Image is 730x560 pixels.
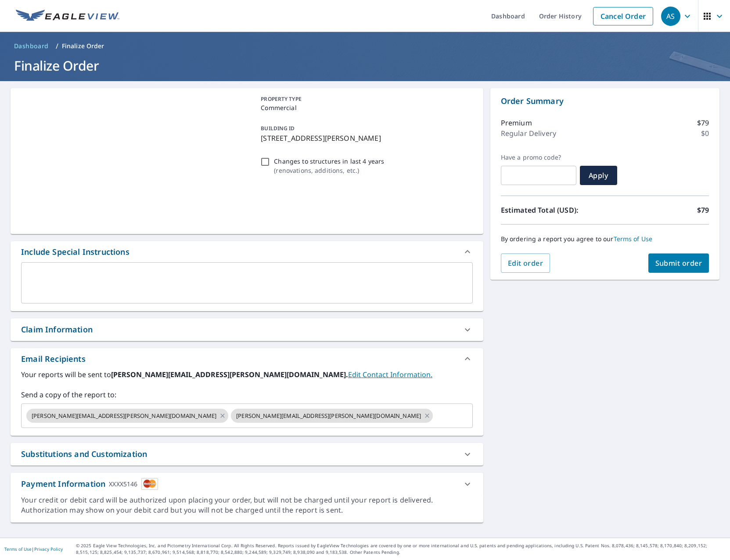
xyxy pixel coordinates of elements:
[141,478,158,490] img: cardImage
[701,128,709,139] p: $0
[11,473,483,495] div: Payment InformationXXXX5146cardImage
[501,205,605,215] p: Estimated Total (USD):
[11,241,483,262] div: Include Special Instructions
[11,348,483,369] div: Email Recipients
[231,412,426,420] span: [PERSON_NAME][EMAIL_ADDRESS][PERSON_NAME][DOMAIN_NAME]
[614,235,653,243] a: Terms of Use
[21,389,473,400] label: Send a copy of the report to:
[76,542,726,556] p: © 2025 Eagle View Technologies, Inc. and Pictometry International Corp. All Rights Reserved. Repo...
[11,39,52,53] a: Dashboard
[661,7,680,26] div: AS
[501,153,576,161] label: Have a promo code?
[348,370,432,379] a: EditContactInfo
[11,443,483,465] div: Substitutions and Customization
[648,253,709,273] button: Submit order
[34,546,63,552] a: Privacy Policy
[231,409,433,423] div: [PERSON_NAME][EMAIL_ADDRESS][PERSON_NAME][DOMAIN_NAME]
[62,42,104,50] p: Finalize Order
[21,324,93,335] div: Claim Information
[593,7,653,25] a: Cancel Order
[655,258,702,268] span: Submit order
[261,103,469,112] p: Commercial
[501,118,532,128] p: Premium
[14,42,49,50] span: Dashboard
[261,133,469,143] p: [STREET_ADDRESS][PERSON_NAME]
[261,125,295,132] p: BUILDING ID
[4,546,32,552] a: Terms of Use
[274,157,384,166] p: Changes to structures in last 4 years
[16,10,119,23] img: EV Logo
[501,235,709,243] p: By ordering a report you agree to our
[11,57,719,75] h1: Finalize Order
[274,166,384,175] p: ( renovations, additions, etc. )
[21,246,129,258] div: Include Special Instructions
[501,128,556,139] p: Regular Delivery
[26,412,222,420] span: [PERSON_NAME][EMAIL_ADDRESS][PERSON_NAME][DOMAIN_NAME]
[21,369,473,380] label: Your reports will be sent to
[580,166,617,185] button: Apply
[56,41,58,51] li: /
[261,95,469,103] p: PROPERTY TYPE
[26,409,228,423] div: [PERSON_NAME][EMAIL_ADDRESS][PERSON_NAME][DOMAIN_NAME]
[697,205,709,215] p: $79
[109,478,137,490] div: XXXX5146
[11,39,719,53] nav: breadcrumb
[21,478,158,490] div: Payment Information
[508,258,543,268] span: Edit order
[501,95,709,107] p: Order Summary
[501,253,550,273] button: Edit order
[587,171,610,180] span: Apply
[11,318,483,341] div: Claim Information
[21,353,86,365] div: Email Recipients
[697,118,709,128] p: $79
[111,370,348,379] b: [PERSON_NAME][EMAIL_ADDRESS][PERSON_NAME][DOMAIN_NAME].
[21,448,147,460] div: Substitutions and Customization
[21,495,473,515] div: Your credit or debit card will be authorized upon placing your order, but will not be charged unt...
[4,546,63,552] p: |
